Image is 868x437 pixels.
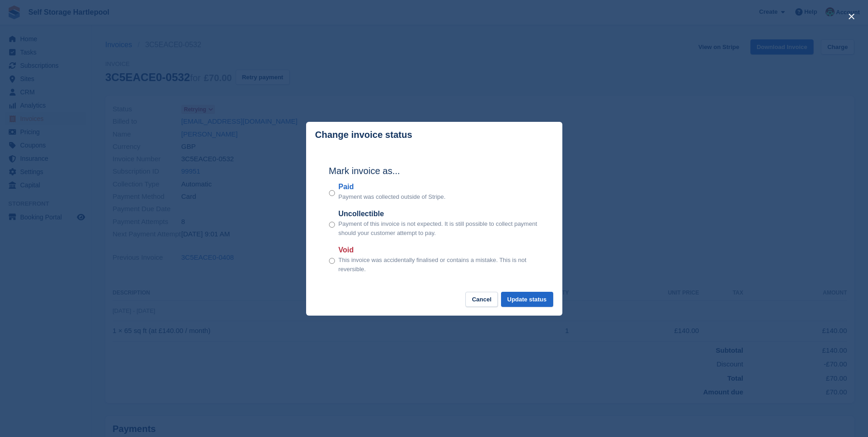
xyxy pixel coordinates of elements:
button: Cancel [465,292,498,307]
h2: Mark invoice as... [329,164,539,178]
button: Update status [501,292,553,307]
p: Change invoice status [315,130,412,140]
p: Payment of this invoice is not expected. It is still possible to collect payment should your cust... [339,219,539,237]
button: close [844,9,859,24]
label: Uncollectible [339,208,539,219]
p: This invoice was accidentally finalised or contains a mistake. This is not reversible. [339,256,539,273]
label: Void [339,245,539,256]
p: Payment was collected outside of Stripe. [339,192,446,202]
label: Paid [339,181,446,192]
